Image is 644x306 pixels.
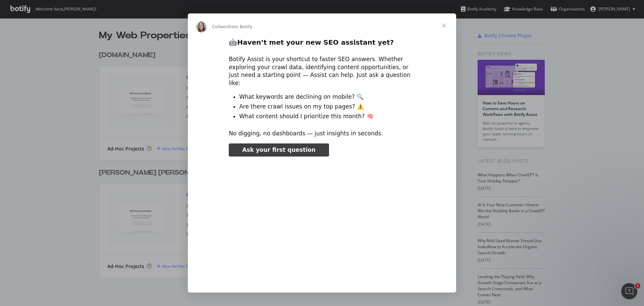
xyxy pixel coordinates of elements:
h2: 🤖 [229,38,415,50]
div: Botify Assist is your shortcut to faster SEO answers. Whether exploring your crawl data, identify... [229,55,415,87]
img: Profile image for Colleen [196,21,207,32]
span: Close [432,13,456,38]
span: from Botify [228,24,253,29]
li: What content should I prioritize this month? 🧠 [239,113,415,121]
a: Ask your first question [229,143,329,157]
b: Haven’t met your new SEO assistant yet? [237,38,394,46]
span: Colleen [212,24,228,29]
span: Ask your first question [242,146,315,153]
li: Are there crawl issues on my top pages? ⚠️ [239,103,415,111]
video: Play video [182,162,462,302]
div: No digging, no dashboards — just insights in seconds. [229,130,415,138]
li: What keywords are declining on mobile? 🔍 [239,93,415,101]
